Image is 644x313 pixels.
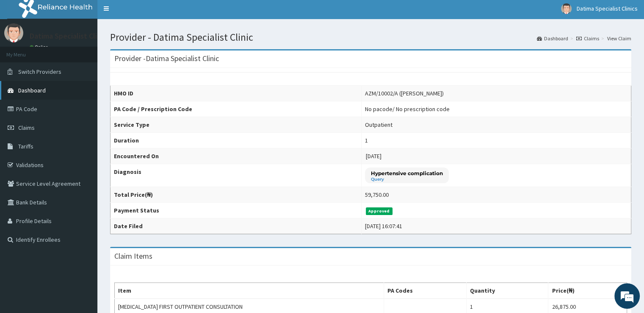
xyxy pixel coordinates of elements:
[30,32,110,40] p: Datima Specialist Clinics
[467,283,548,299] th: Quantity
[16,42,34,64] img: d_794563401_company_1708531726252_794563401
[365,222,402,230] div: [DATE] 16:07:41
[111,187,362,203] th: Total Price(₦)
[365,120,392,129] div: Outpatient
[366,207,392,215] span: Approved
[4,216,161,246] textarea: Type your message and hit 'Enter'
[111,117,362,133] th: Service Type
[18,124,35,131] span: Claims
[18,68,61,75] span: Switch Providers
[4,23,23,42] img: User Image
[577,5,638,12] span: Datima Specialist Clinics
[139,4,159,25] div: Minimize live chat window
[371,177,443,182] small: Query
[111,164,362,187] th: Diagnosis
[537,35,568,42] a: Dashboard
[371,170,443,177] p: Hypertensive complication
[607,35,631,42] a: View Claim
[110,32,631,43] h1: Provider - Datima Specialist Clinic
[111,86,362,101] th: HMO ID
[111,203,362,218] th: Payment Status
[111,133,362,148] th: Duration
[576,35,599,42] a: Claims
[366,152,381,160] span: [DATE]
[365,89,444,98] div: AZM/10002/A ([PERSON_NAME])
[365,190,389,199] div: 59,750.00
[111,148,362,164] th: Encountered On
[18,143,33,150] span: Tariffs
[44,48,142,59] div: Chat with us now
[18,87,46,94] span: Dashboard
[114,252,152,260] h3: Claim Items
[365,105,450,113] div: No pacode / No prescription code
[30,44,50,50] a: Online
[111,101,362,117] th: PA Code / Prescription Code
[384,283,467,299] th: PA Codes
[115,283,384,299] th: Item
[49,99,117,185] span: We're online!
[365,136,368,145] div: 1
[548,283,627,299] th: Price(₦)
[111,218,362,234] th: Date Filed
[561,3,572,14] img: User Image
[114,55,219,62] h3: Provider - Datima Specialist Clinic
